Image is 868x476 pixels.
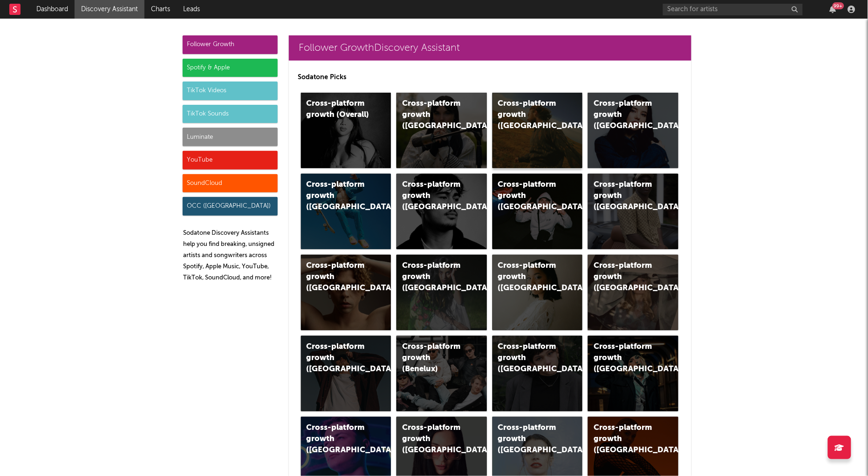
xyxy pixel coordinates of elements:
div: 99 + [833,2,844,9]
div: Cross-platform growth ([GEOGRAPHIC_DATA]) [594,341,657,375]
div: TikTok Sounds [183,105,278,123]
div: YouTube [183,151,278,170]
a: Cross-platform growth ([GEOGRAPHIC_DATA]) [396,255,487,330]
div: Cross-platform growth ([GEOGRAPHIC_DATA]) [594,260,657,294]
p: Sodatone Discovery Assistants help you find breaking, unsigned artists and songwriters across Spo... [184,228,278,284]
a: Cross-platform growth ([GEOGRAPHIC_DATA]) [588,336,678,411]
div: Follower Growth [183,35,278,54]
a: Cross-platform growth ([GEOGRAPHIC_DATA]) [588,174,678,249]
div: Spotify & Apple [183,59,278,77]
div: Cross-platform growth ([GEOGRAPHIC_DATA]) [307,260,370,294]
a: Cross-platform growth ([GEOGRAPHIC_DATA]) [301,174,391,249]
div: Cross-platform growth ([GEOGRAPHIC_DATA]) [498,260,561,294]
div: Cross-platform growth ([GEOGRAPHIC_DATA]) [498,422,561,456]
a: Cross-platform growth ([GEOGRAPHIC_DATA]) [301,336,391,411]
div: Cross-platform growth ([GEOGRAPHIC_DATA]) [307,422,370,456]
div: Cross-platform growth ([GEOGRAPHIC_DATA]) [402,260,465,294]
p: Sodatone Picks [298,72,682,83]
a: Cross-platform growth ([GEOGRAPHIC_DATA]) [588,255,678,330]
a: Cross-platform growth (Overall) [301,93,391,168]
a: Cross-platform growth ([GEOGRAPHIC_DATA]) [396,93,487,168]
a: Cross-platform growth ([GEOGRAPHIC_DATA]) [396,174,487,249]
div: Cross-platform growth (Overall) [307,98,370,121]
div: Cross-platform growth ([GEOGRAPHIC_DATA]) [498,98,561,132]
div: TikTok Videos [183,82,278,100]
a: Cross-platform growth ([GEOGRAPHIC_DATA]/GSA) [492,174,583,249]
a: Cross-platform growth ([GEOGRAPHIC_DATA]) [301,255,391,330]
div: Cross-platform growth ([GEOGRAPHIC_DATA]) [594,422,657,456]
div: Cross-platform growth ([GEOGRAPHIC_DATA]) [402,422,465,456]
div: SoundCloud [183,174,278,193]
input: Search for artists [663,4,803,15]
div: Cross-platform growth ([GEOGRAPHIC_DATA]) [307,341,370,375]
div: Cross-platform growth ([GEOGRAPHIC_DATA]) [498,341,561,375]
div: Cross-platform growth ([GEOGRAPHIC_DATA]) [402,179,465,213]
a: Cross-platform growth ([GEOGRAPHIC_DATA]) [492,255,583,330]
div: OCC ([GEOGRAPHIC_DATA]) [183,197,278,216]
a: Cross-platform growth (Benelux) [396,336,487,411]
a: Cross-platform growth ([GEOGRAPHIC_DATA]) [492,93,583,168]
div: Cross-platform growth ([GEOGRAPHIC_DATA]) [594,179,657,213]
div: Cross-platform growth (Benelux) [402,341,465,375]
div: Cross-platform growth ([GEOGRAPHIC_DATA]) [594,98,657,132]
div: Cross-platform growth ([GEOGRAPHIC_DATA]/GSA) [498,179,561,213]
div: Luminate [183,128,278,146]
a: Follower GrowthDiscovery Assistant [289,35,691,61]
div: Cross-platform growth ([GEOGRAPHIC_DATA]) [402,98,465,132]
button: 99+ [830,6,836,13]
a: Cross-platform growth ([GEOGRAPHIC_DATA]) [588,93,678,168]
a: Cross-platform growth ([GEOGRAPHIC_DATA]) [492,336,583,411]
div: Cross-platform growth ([GEOGRAPHIC_DATA]) [307,179,370,213]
